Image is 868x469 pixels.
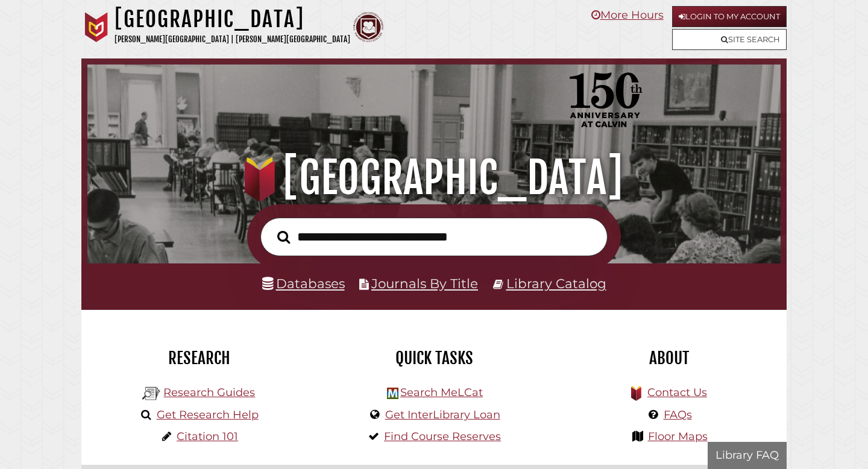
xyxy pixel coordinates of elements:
[177,430,238,443] a: Citation 101
[157,408,259,421] a: Get Research Help
[325,348,542,368] h2: Quick Tasks
[648,430,708,443] a: Floor Maps
[647,386,707,399] a: Contact Us
[163,386,255,399] a: Research Guides
[115,6,350,33] h1: [GEOGRAPHIC_DATA]
[672,29,787,50] a: Site Search
[400,386,483,399] a: Search MeLCat
[81,12,112,42] img: Calvin University
[371,275,478,291] a: Journals By Title
[277,230,290,244] i: Search
[672,6,787,27] a: Login to My Account
[506,275,606,291] a: Library Catalog
[90,348,307,368] h2: Research
[591,8,664,22] a: More Hours
[353,12,383,42] img: Calvin Theological Seminary
[561,348,778,368] h2: About
[115,33,350,46] p: [PERSON_NAME][GEOGRAPHIC_DATA] | [PERSON_NAME][GEOGRAPHIC_DATA]
[271,227,296,247] button: Search
[664,408,692,421] a: FAQs
[262,275,345,291] a: Databases
[384,430,501,443] a: Find Course Reserves
[385,408,500,421] a: Get InterLibrary Loan
[101,151,768,204] h1: [GEOGRAPHIC_DATA]
[387,388,398,399] img: Hekman Library Logo
[142,385,160,403] img: Hekman Library Logo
